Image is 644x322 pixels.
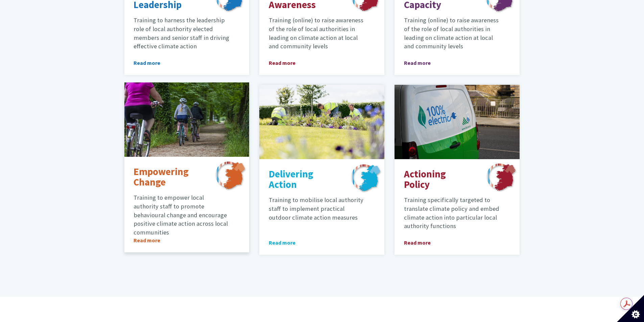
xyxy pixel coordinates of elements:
[404,169,473,190] p: Actioning Policy
[404,16,500,51] p: Training (online) to raise awareness of the role of local authorities in leading on climate actio...
[134,236,171,244] span: Read more
[269,196,365,222] p: Training to mobilise local authority staff to implement practical outdoor climate action measures
[134,16,230,51] p: Training to harness the leadership role of local authority elected members and senior staff in dr...
[134,167,203,188] p: Empowering Change
[269,169,338,190] p: Delivering Action
[404,239,442,247] span: Read more
[269,239,306,247] span: Read more
[259,85,384,255] a: Delivering Action Training to mobilise local authority staff to implement practical outdoor clima...
[404,196,500,230] p: Training specifically targeted to translate climate policy and embed climate action into particul...
[124,82,249,252] a: Empowering Change Training to empower local authority staff to promote behavioural change and enc...
[269,59,306,67] span: Read more
[134,193,230,237] p: Training to empower local authority staff to promote behavioural change and encourage positive cl...
[134,59,171,67] span: Read more
[617,295,644,322] button: Set cookie preferences
[404,59,442,67] span: Read more
[395,85,520,255] a: Actioning Policy Training specifically targeted to translate climate policy and embed climate act...
[269,16,365,51] p: Training (online) to raise awareness of the role of local authorities in leading on climate actio...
